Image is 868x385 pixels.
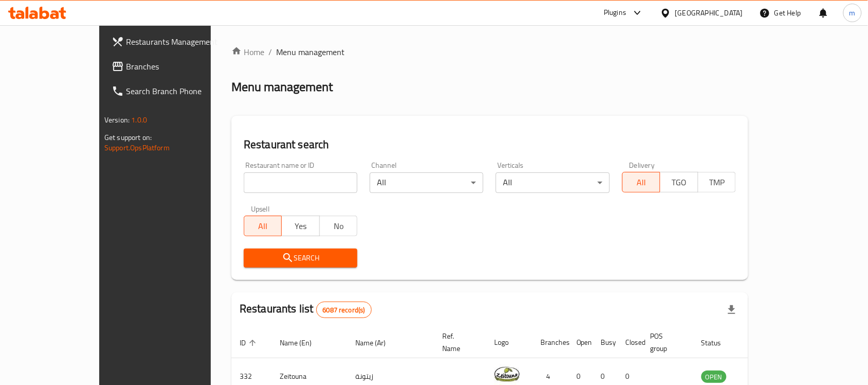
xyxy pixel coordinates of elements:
[701,371,727,383] span: OPEN
[604,7,626,19] div: Plugins
[240,301,372,318] h2: Restaurants list
[244,172,357,193] input: Search for restaurant name or ID..
[268,46,272,58] li: /
[593,327,618,358] th: Busy
[627,175,656,190] span: All
[231,46,748,58] nav: breadcrumb
[650,330,681,355] span: POS group
[103,54,244,79] a: Branches
[231,79,333,95] h2: Menu management
[126,85,236,97] span: Search Branch Phone
[104,131,152,144] span: Get support on:
[286,219,315,234] span: Yes
[532,327,568,358] th: Branches
[618,327,642,358] th: Closed
[280,337,325,349] span: Name (En)
[702,175,732,190] span: TMP
[104,141,170,154] a: Support.OpsPlatform
[316,302,372,318] div: Total records count
[231,46,264,58] a: Home
[276,46,345,58] span: Menu management
[664,175,694,190] span: TGO
[126,60,236,73] span: Branches
[568,327,593,358] th: Open
[622,172,660,192] button: All
[240,337,259,349] span: ID
[244,249,357,268] button: Search
[629,162,655,169] label: Delivery
[104,113,130,127] span: Version:
[252,252,349,265] span: Search
[701,337,735,349] span: Status
[660,172,698,192] button: TGO
[126,36,236,48] span: Restaurants Management
[103,29,244,54] a: Restaurants Management
[324,219,353,234] span: No
[370,172,483,193] div: All
[701,371,727,383] div: OPEN
[319,216,357,236] button: No
[103,79,244,103] a: Search Branch Phone
[442,330,474,355] span: Ref. Name
[675,7,743,19] div: [GEOGRAPHIC_DATA]
[849,7,856,19] span: m
[248,219,278,234] span: All
[486,327,532,358] th: Logo
[244,216,282,236] button: All
[698,172,736,192] button: TMP
[496,172,609,193] div: All
[355,337,399,349] span: Name (Ar)
[281,216,319,236] button: Yes
[244,137,736,152] h2: Restaurant search
[131,113,147,127] span: 1.0.0
[251,205,270,213] label: Upsell
[719,297,744,322] div: Export file
[317,305,371,315] span: 6087 record(s)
